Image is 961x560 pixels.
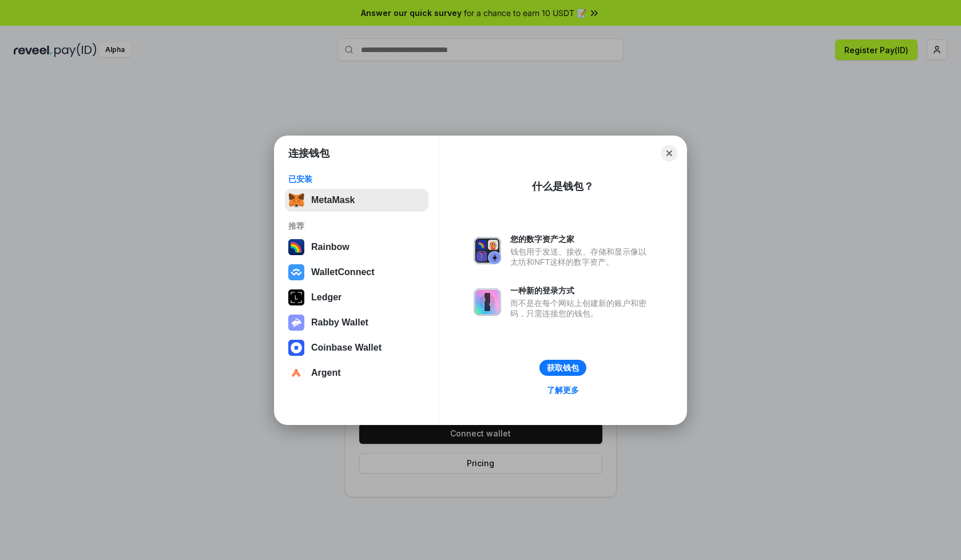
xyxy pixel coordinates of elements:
[311,267,375,277] div: WalletConnect
[288,289,304,305] img: svg+xml,%3Csvg%20xmlns%3D%22http%3A%2F%2Fwww.w3.org%2F2000%2Fsvg%22%20width%3D%2228%22%20height%3...
[510,247,652,267] div: 钱包用于发送、接收、存储和显示像以太坊和NFT这样的数字资产。
[288,221,425,231] div: 推荐
[288,239,304,255] img: svg+xml,%3Csvg%20width%3D%22120%22%20height%3D%22120%22%20viewBox%3D%220%200%20120%20120%22%20fil...
[510,298,652,319] div: 而不是在每个网站上创建新的账户和密码，只需连接您的钱包。
[288,365,304,381] img: svg+xml,%3Csvg%20width%3D%2228%22%20height%3D%2228%22%20viewBox%3D%220%200%2028%2028%22%20fill%3D...
[510,285,652,296] div: 一种新的登录方式
[510,234,652,244] div: 您的数字资产之家
[547,363,579,373] div: 获取钱包
[288,264,304,280] img: svg+xml,%3Csvg%20width%3D%2228%22%20height%3D%2228%22%20viewBox%3D%220%200%2028%2028%22%20fill%3D...
[288,146,329,160] h1: 连接钱包
[540,383,586,398] a: 了解更多
[311,317,368,328] div: Rabby Wallet
[539,360,586,376] button: 获取钱包
[532,180,594,193] div: 什么是钱包？
[285,189,428,212] button: MetaMask
[288,192,304,208] img: svg+xml,%3Csvg%20fill%3D%22none%22%20height%3D%2233%22%20viewBox%3D%220%200%2035%2033%22%20width%...
[285,336,428,359] button: Coinbase Wallet
[285,236,428,259] button: Rainbow
[285,311,428,334] button: Rabby Wallet
[288,340,304,356] img: svg+xml,%3Csvg%20width%3D%2228%22%20height%3D%2228%22%20viewBox%3D%220%200%2028%2028%22%20fill%3D...
[288,315,304,331] img: svg+xml,%3Csvg%20xmlns%3D%22http%3A%2F%2Fwww.w3.org%2F2000%2Fsvg%22%20fill%3D%22none%22%20viewBox...
[311,195,355,205] div: MetaMask
[311,368,341,378] div: Argent
[285,362,428,384] button: Argent
[311,292,341,303] div: Ledger
[661,145,677,161] button: Close
[311,343,382,353] div: Coinbase Wallet
[288,174,425,184] div: 已安装
[285,286,428,309] button: Ledger
[474,288,501,316] img: svg+xml,%3Csvg%20xmlns%3D%22http%3A%2F%2Fwww.w3.org%2F2000%2Fsvg%22%20fill%3D%22none%22%20viewBox...
[311,242,350,252] div: Rainbow
[285,261,428,284] button: WalletConnect
[474,237,501,264] img: svg+xml,%3Csvg%20xmlns%3D%22http%3A%2F%2Fwww.w3.org%2F2000%2Fsvg%22%20fill%3D%22none%22%20viewBox...
[547,385,579,395] div: 了解更多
